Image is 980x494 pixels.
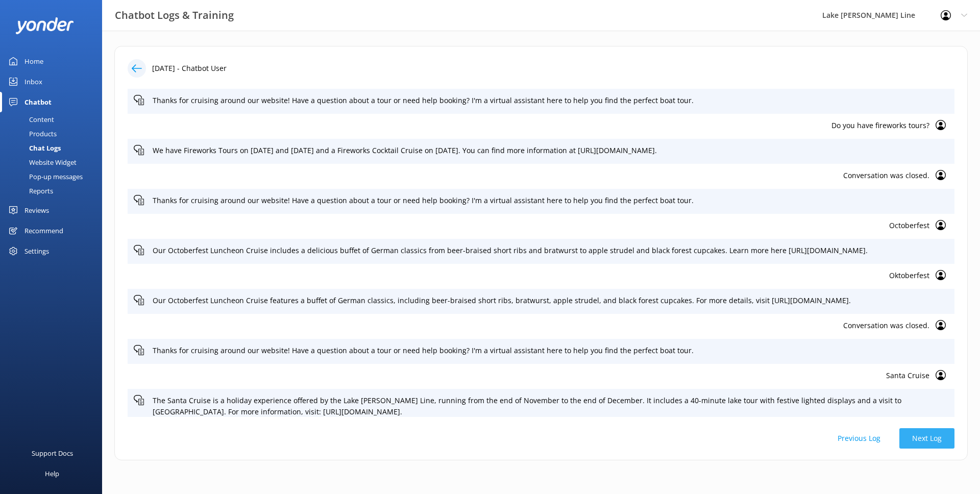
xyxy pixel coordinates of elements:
[24,71,42,92] div: Inbox
[153,395,948,418] p: The Santa Cruise is a holiday experience offered by the Lake [PERSON_NAME] Line, running from the...
[134,220,929,231] p: Octoberfest
[24,92,52,112] div: Chatbot
[134,270,929,281] p: Oktoberfest
[6,112,54,127] div: Content
[24,241,49,261] div: Settings
[134,320,929,331] p: Conversation was closed.
[153,145,948,156] p: We have Fireworks Tours on [DATE] and [DATE] and a Fireworks Cocktail Cruise on [DATE]. You can f...
[6,155,102,169] a: Website Widget
[6,127,57,141] div: Products
[24,220,63,241] div: Recommend
[24,51,43,71] div: Home
[6,127,102,141] a: Products
[825,428,893,449] button: Previous Log
[6,184,53,198] div: Reports
[153,95,948,106] p: Thanks for cruising around our website! Have a question about a tour or need help booking? I'm a ...
[6,184,102,198] a: Reports
[24,200,49,220] div: Reviews
[134,120,929,131] p: Do you have fireworks tours?
[152,63,227,74] p: [DATE] - Chatbot User
[115,7,234,23] h3: Chatbot Logs & Training
[6,141,102,155] a: Chat Logs
[15,17,74,34] img: yonder-white-logo.png
[899,428,954,449] button: Next Log
[6,112,102,127] a: Content
[153,245,948,256] p: Our Octoberfest Luncheon Cruise includes a delicious buffet of German classics from beer-braised ...
[153,345,948,356] p: Thanks for cruising around our website! Have a question about a tour or need help booking? I'm a ...
[45,463,59,484] div: Help
[32,443,73,463] div: Support Docs
[153,195,948,206] p: Thanks for cruising around our website! Have a question about a tour or need help booking? I'm a ...
[134,170,929,181] p: Conversation was closed.
[134,370,929,381] p: Santa Cruise
[6,141,61,155] div: Chat Logs
[6,169,102,184] a: Pop-up messages
[153,295,948,306] p: Our Octoberfest Luncheon Cruise features a buffet of German classics, including beer-braised shor...
[6,169,83,184] div: Pop-up messages
[6,155,77,169] div: Website Widget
